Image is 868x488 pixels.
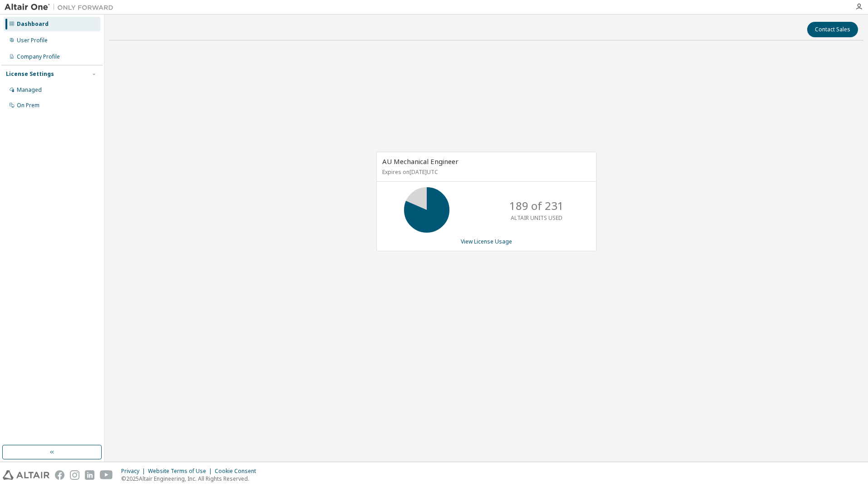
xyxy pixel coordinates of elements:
[511,214,562,222] p: ALTAIR UNITS USED
[3,470,49,480] img: altair_logo.svg
[215,468,261,475] div: Cookie Consent
[382,157,459,166] span: AU Mechanical Engineer
[17,86,42,94] div: Managed
[70,470,79,480] img: instagram.svg
[17,20,49,28] div: Dashboard
[100,470,113,480] img: youtube.svg
[6,70,54,78] div: License Settings
[461,238,512,245] a: View License Usage
[148,468,215,475] div: Website Terms of Use
[121,468,148,475] div: Privacy
[85,470,94,480] img: linkedin.svg
[382,168,588,176] p: Expires on [DATE] UTC
[55,470,64,480] img: facebook.svg
[807,22,858,37] button: Contact Sales
[5,3,118,12] img: Altair One
[17,102,39,109] div: On Prem
[121,475,261,483] p: © 2025 Altair Engineering, Inc. All Rights Reserved.
[17,53,60,60] div: Company Profile
[17,37,48,44] div: User Profile
[509,198,564,214] p: 189 of 231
